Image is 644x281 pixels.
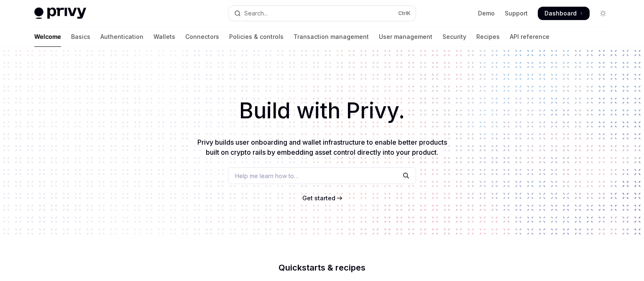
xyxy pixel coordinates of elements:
a: Connectors [185,27,219,47]
a: Recipes [476,27,500,47]
button: Open search [228,6,416,21]
a: User management [379,27,432,47]
a: API reference [510,27,549,47]
h1: Build with Privy. [13,95,631,127]
a: Wallets [153,27,175,47]
a: Policies & controls [229,27,284,47]
span: Dashboard [544,9,577,18]
a: Transaction management [294,27,369,47]
div: Search... [244,8,268,18]
a: Dashboard [538,7,590,20]
span: Get started [302,194,335,202]
a: Get started [302,194,335,202]
h2: Quickstarts & recipes [175,263,469,272]
span: Ctrl K [398,10,411,17]
a: Demo [478,9,495,18]
a: Basics [71,27,90,47]
img: light logo [34,8,86,19]
a: Support [505,9,528,18]
button: Toggle dark mode [596,7,610,20]
span: Help me learn how to… [235,171,299,180]
span: Privy builds user onboarding and wallet infrastructure to enable better products built on crypto ... [197,138,447,156]
a: Welcome [34,27,61,47]
a: Security [442,27,466,47]
a: Authentication [100,27,143,47]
